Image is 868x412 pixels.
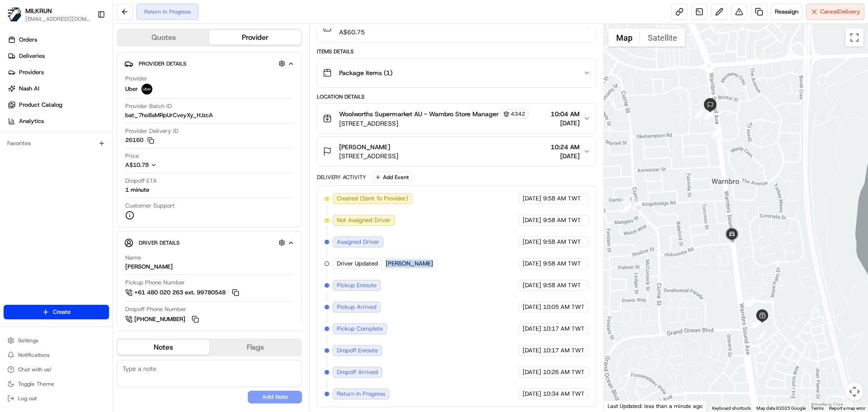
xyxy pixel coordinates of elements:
span: [DATE] [523,260,541,268]
span: Price [125,152,139,160]
span: Log out [18,395,37,402]
div: [PERSON_NAME] [125,263,173,271]
span: Customer Support [125,202,175,210]
button: Toggle fullscreen view [845,28,863,47]
button: Create [4,305,109,319]
button: Reassign [771,4,802,20]
button: Show street map [609,28,640,47]
button: Driver Details [124,235,294,250]
span: Pickup Phone Number [125,279,185,287]
button: Woolworths Supermarket AU - Warnbro Store Manager4342[STREET_ADDRESS]10:04 AM[DATE] [317,104,595,133]
button: [PERSON_NAME][STREET_ADDRESS]10:24 AM[DATE] [317,137,595,166]
span: 9:58 AM TWT [543,194,581,203]
span: Assigned Driver [337,238,379,246]
span: [DATE] [523,325,541,333]
span: [PHONE_NUMBER] [134,315,185,323]
span: 10:05 AM TWT [543,303,585,311]
div: 9 [752,317,762,327]
span: 9:58 AM TWT [543,260,581,268]
button: Settings [4,334,109,347]
button: Quotes [118,30,209,45]
button: Keyboard shortcuts [712,405,751,412]
span: [PERSON_NAME] [339,142,390,152]
span: Map data ©2025 Google [756,406,806,411]
span: Provider Details [139,60,186,67]
span: [DATE] [523,368,541,376]
span: Driver Details [139,239,179,246]
button: Show satellite imagery [640,28,685,47]
span: [DATE] [523,303,541,311]
span: [DATE] [523,390,541,398]
div: 4 [756,330,766,340]
img: MILKRUN [7,7,22,22]
div: Favorites [4,136,109,151]
a: Report a map error [829,406,865,411]
span: [DATE] [523,238,541,246]
button: [PHONE_NUMBER] [125,314,200,324]
button: Toggle Theme [4,378,109,390]
span: Not Assigned Driver [337,216,391,224]
span: +61 480 020 263 ext. 99780548 [134,289,226,297]
span: A$60.75 [339,28,365,37]
span: Pickup Complete [337,325,383,333]
span: Dropoff Enroute [337,346,378,355]
div: 8 [752,318,762,328]
button: CancelDelivery [806,4,864,20]
span: [DATE] [551,118,580,128]
span: 9:58 AM TWT [543,238,581,246]
div: 11 [745,297,755,307]
span: Nash AI [19,85,39,93]
a: Analytics [4,114,113,128]
span: 4342 [511,110,525,118]
a: Terms (opens in new tab) [811,406,824,411]
span: 10:17 AM TWT [543,325,585,333]
a: +61 480 020 263 ext. 99780548 [125,288,241,298]
button: Map camera controls [845,383,863,401]
span: 10:34 AM TWT [543,390,585,398]
span: Provider Delivery ID [125,127,179,135]
div: 5 [752,316,762,326]
span: A$10.78 [125,161,149,169]
span: Uber [125,85,138,93]
span: Provider [125,75,147,83]
div: 18 [621,203,631,213]
div: Last Updated: less than a minute ago [604,400,707,412]
span: [DATE] [551,152,580,161]
div: 13 [703,109,712,119]
div: 14 [703,110,713,120]
a: Product Catalog [4,98,113,112]
div: 15 [693,109,703,119]
span: [STREET_ADDRESS] [339,152,398,161]
img: uber-new-logo.jpeg [142,84,152,95]
span: Package Items ( 1 ) [339,68,392,77]
div: 12 [710,128,720,138]
span: Pickup Arrived [337,303,377,311]
div: 1 minute [125,186,149,194]
span: 10:04 AM [551,109,580,118]
button: Provider [209,30,301,45]
span: [DATE] [523,281,541,289]
span: [PERSON_NAME] [386,260,433,268]
div: 7 [752,318,762,328]
span: [DATE] [523,346,541,355]
span: Dropoff Arrived [337,368,378,376]
span: [STREET_ADDRESS] [339,119,528,128]
button: Chat with us! [4,363,109,376]
a: Orders [4,33,113,47]
span: Orders [19,36,37,44]
span: Create [53,308,71,316]
button: Provider Details [124,56,294,71]
div: Items Details [317,48,596,55]
span: Providers [19,68,44,76]
span: Toggle Theme [18,380,54,388]
button: MILKRUN [25,6,52,15]
span: Settings [18,337,38,344]
button: Notes [118,340,209,355]
span: Woolworths Supermarket AU - Warnbro Store Manager [339,109,499,118]
a: Open this area in Google Maps (opens a new window) [606,400,636,412]
div: 16 [621,194,631,204]
div: 19 [632,199,642,209]
span: Name [125,254,141,262]
button: [EMAIL_ADDRESS][DOMAIN_NAME] [25,15,90,23]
